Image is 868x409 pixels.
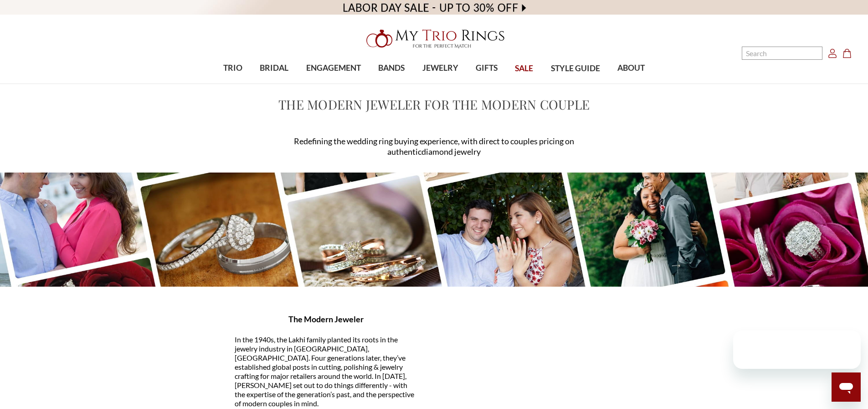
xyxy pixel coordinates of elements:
[842,47,857,58] a: Cart with 0 items
[260,62,288,74] span: BRIDAL
[387,83,396,84] button: submenu toggle
[223,62,242,74] span: TRIO
[733,330,861,369] iframe: Message from company
[515,63,533,74] span: SALE
[215,53,251,83] a: TRIO
[832,372,861,402] iframe: Button to launch messaging window
[270,83,279,84] button: submenu toggle
[422,62,458,74] span: JEWELRY
[467,53,506,83] a: GIFTS
[361,24,507,53] img: My Trio Rings
[828,47,837,58] a: Account
[609,53,653,83] a: ABOUT
[842,49,852,58] svg: cart.cart_preview
[252,24,616,53] a: My Trio Rings
[828,49,837,58] svg: Account
[235,335,414,408] span: In the 1940s, the Lakhi family planted its roots in the jewelry industry in [GEOGRAPHIC_DATA], [G...
[476,62,498,74] span: GIFTS
[542,54,608,84] a: STYLE GUIDE
[370,53,413,83] a: BANDS
[413,53,467,83] a: JEWELRY
[617,62,645,74] span: ABOUT
[742,47,822,60] input: Search and use arrows or TAB to navigate results
[378,62,405,74] span: BANDS
[506,54,542,84] a: SALE
[627,83,636,84] button: submenu toggle
[288,314,364,324] span: The Modern Jeweler
[228,83,237,84] button: submenu toggle
[251,53,297,83] a: BRIDAL
[421,147,481,157] span: diamond jewelry
[551,63,600,74] span: STYLE GUIDE
[294,136,574,157] span: Redefining the wedding ring buying experience, with direct to couples pricing on authentic
[306,62,361,74] span: ENGAGEMENT
[436,83,445,84] button: submenu toggle
[482,83,491,84] button: submenu toggle
[298,53,370,83] a: ENGAGEMENT
[329,83,338,84] button: submenu toggle
[112,95,757,114] h1: The Modern Jeweler for the Modern Couple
